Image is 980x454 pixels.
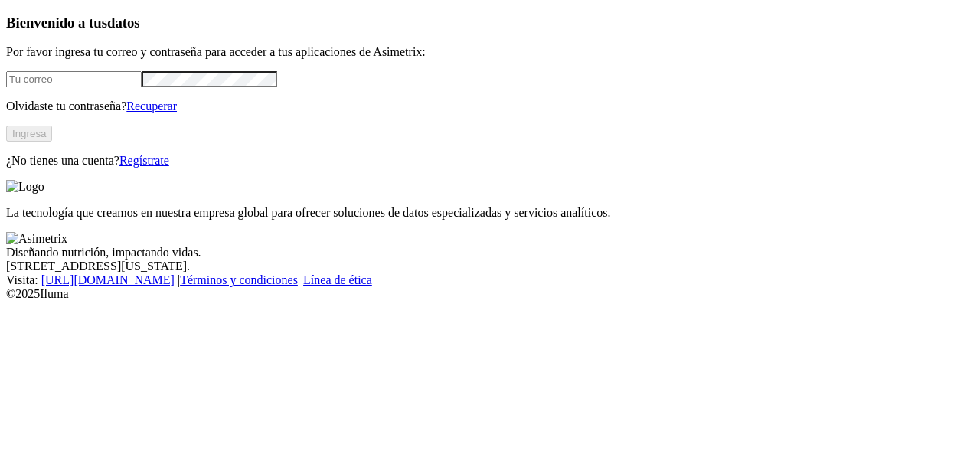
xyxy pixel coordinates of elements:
input: Tu correo [6,71,142,87]
div: [STREET_ADDRESS][US_STATE]. [6,260,974,273]
span: datos [107,15,140,31]
p: Olvidaste tu contraseña? [6,100,974,113]
div: Visita : | | [6,273,974,287]
button: Ingresa [6,126,52,142]
a: Términos y condiciones [180,273,298,286]
a: Línea de ética [303,273,372,286]
p: ¿No tienes una cuenta? [6,154,974,168]
a: [URL][DOMAIN_NAME] [41,273,175,286]
h3: Bienvenido a tus [6,15,974,31]
a: Recuperar [126,100,177,113]
p: Por favor ingresa tu correo y contraseña para acceder a tus aplicaciones de Asimetrix: [6,45,974,59]
a: Regístrate [119,154,169,167]
img: Logo [6,180,44,194]
img: Asimetrix [6,232,67,246]
div: Diseñando nutrición, impactando vidas. [6,246,974,260]
p: La tecnología que creamos en nuestra empresa global para ofrecer soluciones de datos especializad... [6,206,974,220]
div: © 2025 Iluma [6,287,974,301]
